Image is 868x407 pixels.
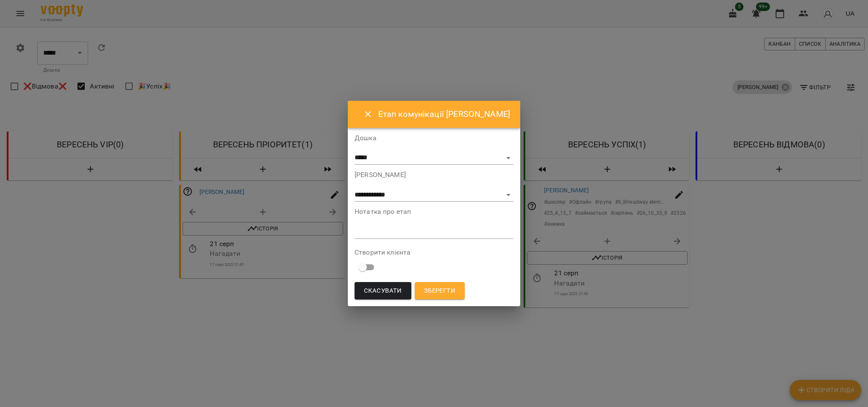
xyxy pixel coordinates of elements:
[355,172,513,178] label: [PERSON_NAME]
[355,208,513,215] label: Нотатка про етап
[378,108,510,121] h6: Етап комунікації [PERSON_NAME]
[364,285,402,296] span: Скасувати
[355,135,513,141] label: Дошка
[358,104,378,125] button: Close
[355,282,411,300] button: Скасувати
[424,285,455,296] span: Зберегти
[415,282,465,300] button: Зберегти
[355,249,513,256] label: Створити клієнта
